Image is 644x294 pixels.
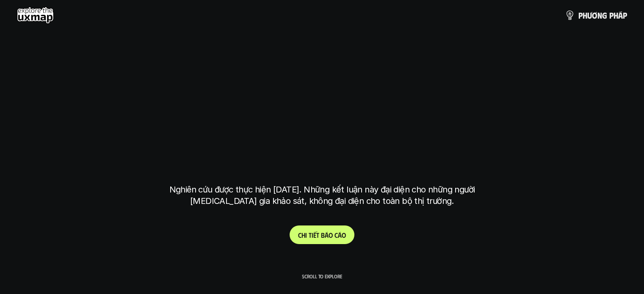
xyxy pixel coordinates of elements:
h1: phạm vi công việc của [168,72,477,108]
span: t [309,231,312,239]
span: p [578,11,583,20]
a: Chitiếtbáocáo [290,225,354,244]
span: o [342,231,346,239]
h6: Kết quả nghiên cứu [293,52,357,62]
span: h [614,11,618,20]
span: h [301,231,305,239]
span: C [298,231,301,239]
span: h [583,11,587,20]
p: Scroll to explore [302,273,342,279]
span: g [602,11,607,20]
span: á [618,11,623,20]
span: i [305,231,307,239]
span: t [316,231,319,239]
span: c [334,231,338,239]
span: p [609,11,614,20]
span: n [597,11,602,20]
span: ơ [592,11,597,20]
span: p [623,11,627,20]
span: b [321,231,325,239]
span: o [329,231,333,239]
h1: tại [GEOGRAPHIC_DATA] [171,139,473,175]
span: á [325,231,329,239]
p: Nghiên cứu được thực hiện [DATE]. Những kết luận này đại diện cho những người [MEDICAL_DATA] gia ... [163,184,481,207]
span: ư [587,11,592,20]
a: phươngpháp [565,7,627,24]
span: á [338,231,342,239]
span: ế [313,231,316,239]
span: i [312,231,313,239]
